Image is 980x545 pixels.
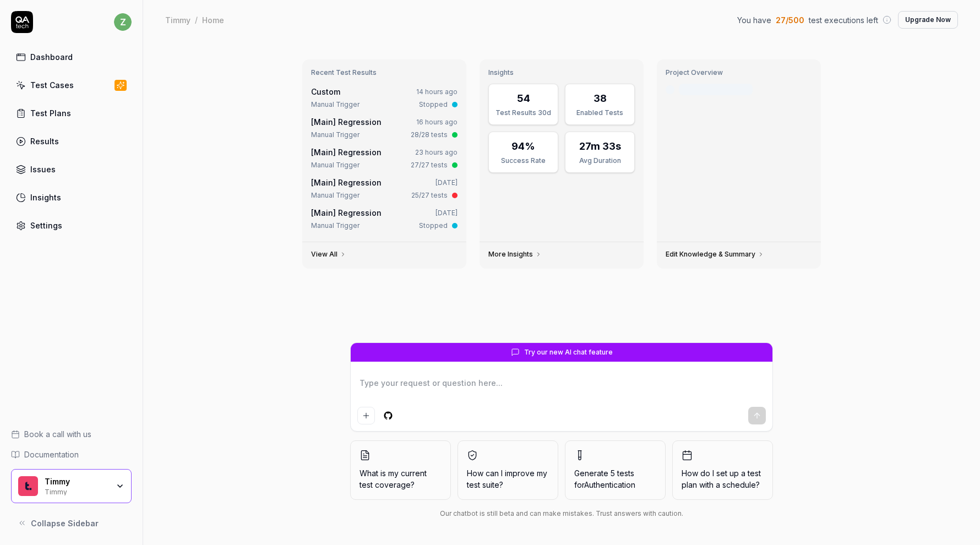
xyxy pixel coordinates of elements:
[416,118,458,126] time: 16 hours ago
[311,208,382,217] a: [Main] Regression
[411,130,448,140] div: 28/28 tests
[11,469,132,503] button: Timmy LogoTimmyTimmy
[24,449,79,460] span: Documentation
[809,14,878,26] span: test executions left
[679,84,753,95] div: Last crawled [DATE]
[30,79,74,91] div: Test Cases
[682,467,764,490] span: How do I set up a test plan with a schedule?
[517,91,530,106] div: 54
[30,192,61,203] div: Insights
[30,135,59,147] div: Results
[672,440,773,500] button: How do I set up a test plan with a schedule?
[458,440,558,500] button: How can I improve my test suite?
[11,46,132,68] a: Dashboard
[574,468,635,489] span: Generate 5 tests for Authentication
[30,220,62,231] div: Settings
[309,114,460,142] a: [Main] Regression16 hours agoManual Trigger28/28 tests
[18,476,38,496] img: Timmy Logo
[898,11,958,29] button: Upgrade Now
[594,91,607,106] div: 38
[11,215,132,236] a: Settings
[202,14,224,25] div: Home
[311,190,360,200] div: Manual Trigger
[776,14,804,26] span: 27 / 500
[411,190,448,200] div: 25/27 tests
[572,156,628,166] div: Avg Duration
[311,68,458,77] h3: Recent Test Results
[45,487,108,495] div: Timmy
[496,108,551,118] div: Test Results 30d
[666,68,812,77] h3: Project Overview
[11,130,132,152] a: Results
[572,108,628,118] div: Enabled Tests
[309,84,460,112] a: Custom14 hours agoManual TriggerStopped
[579,139,621,154] div: 27m 33s
[30,163,56,175] div: Issues
[435,178,458,187] time: [DATE]
[311,221,360,231] div: Manual Trigger
[415,148,458,156] time: 23 hours ago
[467,467,549,490] span: How can I improve my test suite?
[309,175,460,203] a: [Main] Regression[DATE]Manual Trigger25/27 tests
[11,428,132,440] a: Book a call with us
[30,107,71,119] div: Test Plans
[488,250,542,259] a: More Insights
[11,512,132,534] button: Collapse Sidebar
[416,88,458,96] time: 14 hours ago
[311,250,346,259] a: View All
[311,130,360,140] div: Manual Trigger
[411,160,448,170] div: 27/27 tests
[496,156,551,166] div: Success Rate
[195,14,198,25] div: /
[524,347,613,357] span: Try our new AI chat feature
[419,100,448,110] div: Stopped
[311,178,382,187] a: [Main] Regression
[114,13,132,31] span: z
[311,117,382,127] a: [Main] Regression
[165,14,190,25] div: Timmy
[309,205,460,233] a: [Main] Regression[DATE]Manual TriggerStopped
[435,209,458,217] time: [DATE]
[11,74,132,96] a: Test Cases
[311,87,340,96] span: Custom
[419,221,448,231] div: Stopped
[350,509,773,519] div: Our chatbot is still beta and can make mistakes. Trust answers with caution.
[11,159,132,180] a: Issues
[565,440,666,500] button: Generate 5 tests forAuthentication
[311,160,360,170] div: Manual Trigger
[360,467,442,490] span: What is my current test coverage?
[114,11,132,33] button: z
[666,250,764,259] a: Edit Knowledge & Summary
[311,148,382,157] a: [Main] Regression
[737,14,771,26] span: You have
[309,144,460,172] a: [Main] Regression23 hours agoManual Trigger27/27 tests
[11,449,132,460] a: Documentation
[350,440,451,500] button: What is my current test coverage?
[488,68,635,77] h3: Insights
[30,51,73,63] div: Dashboard
[511,139,535,154] div: 94%
[11,102,132,124] a: Test Plans
[45,477,108,487] div: Timmy
[11,187,132,208] a: Insights
[31,517,99,529] span: Collapse Sidebar
[311,100,360,110] div: Manual Trigger
[357,407,375,424] button: Add attachment
[24,428,91,440] span: Book a call with us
